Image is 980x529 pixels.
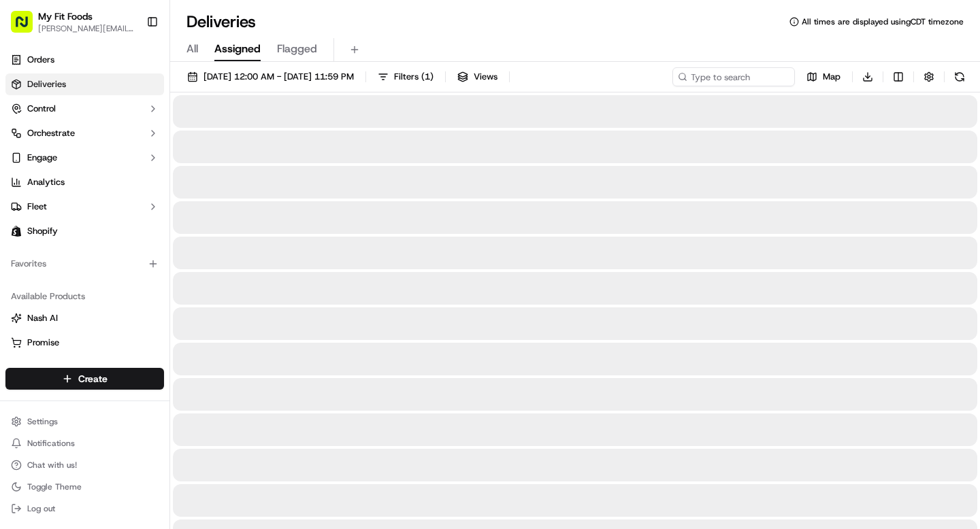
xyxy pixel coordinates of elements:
button: [PERSON_NAME][EMAIL_ADDRESS][DOMAIN_NAME] [38,23,135,34]
div: Favorites [5,253,164,275]
button: Notifications [5,434,164,453]
h1: Deliveries [186,11,256,33]
span: Assigned [214,41,261,57]
span: Deliveries [27,78,66,90]
button: Map [800,67,847,86]
div: Available Products [5,286,164,307]
span: Filters [394,71,434,83]
span: [DATE] 12:00 AM - [DATE] 11:59 PM [203,71,354,83]
button: Promise [5,332,164,354]
span: Views [474,71,497,83]
span: All times are displayed using CDT timezone [802,16,964,27]
span: Notifications [27,438,75,449]
a: Orders [5,49,164,71]
button: Chat with us! [5,456,164,475]
span: Settings [27,416,58,427]
button: Log out [5,499,164,518]
input: Type to search [672,67,795,86]
button: Control [5,98,164,120]
button: Settings [5,412,164,431]
span: Nash AI [27,312,58,324]
button: My Fit Foods[PERSON_NAME][EMAIL_ADDRESS][DOMAIN_NAME] [5,5,141,38]
span: Promise [27,337,59,349]
span: Control [27,103,56,115]
span: Create [78,372,108,386]
span: Map [823,71,840,83]
span: Chat with us! [27,460,77,471]
span: Fleet [27,201,47,213]
span: ( 1 ) [421,71,434,83]
button: Fleet [5,196,164,218]
button: Nash AI [5,307,164,329]
span: Orchestrate [27,127,75,139]
span: Analytics [27,176,65,188]
span: Orders [27,54,54,66]
button: Engage [5,147,164,169]
button: Orchestrate [5,122,164,144]
a: Analytics [5,171,164,193]
button: My Fit Foods [38,10,93,23]
a: Promise [11,337,159,349]
button: Views [451,67,504,86]
a: Deliveries [5,73,164,95]
span: Log out [27,503,55,514]
button: Refresh [950,67,969,86]
a: Shopify [5,220,164,242]
span: Engage [27,152,57,164]
img: Shopify logo [11,226,22,237]
span: All [186,41,198,57]
button: [DATE] 12:00 AM - [DATE] 11:59 PM [181,67,360,86]
button: Filters(1) [372,67,440,86]
a: Nash AI [11,312,159,324]
span: Flagged [277,41,317,57]
button: Create [5,368,164,390]
button: Toggle Theme [5,477,164,496]
span: Toggle Theme [27,481,82,492]
span: Shopify [27,225,58,237]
